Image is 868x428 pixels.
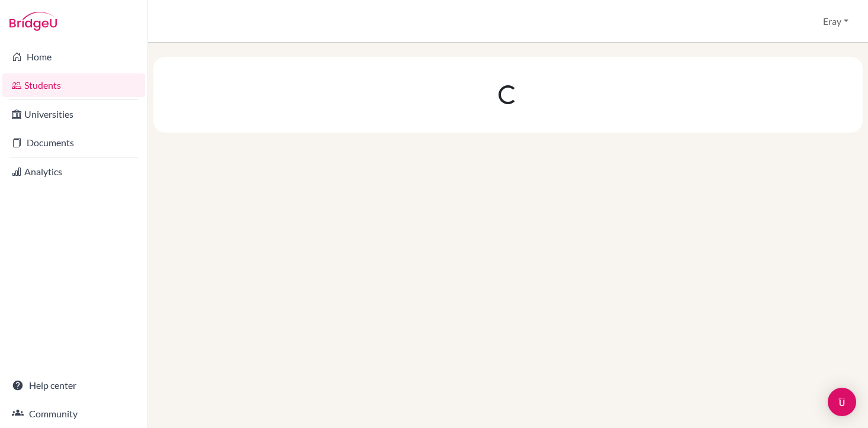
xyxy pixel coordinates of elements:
a: Help center [2,374,145,397]
button: Eray [818,10,854,33]
div: Open Intercom Messenger [828,388,856,416]
img: Bridge-U [9,12,57,31]
a: Home [2,45,145,69]
a: Analytics [2,160,145,184]
a: Students [2,73,145,97]
a: Documents [2,131,145,155]
a: Universities [2,102,145,126]
a: Community [2,402,145,426]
